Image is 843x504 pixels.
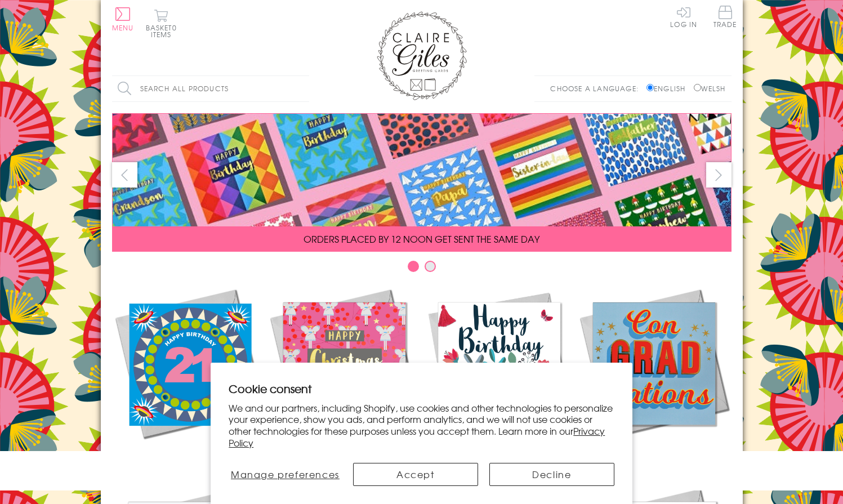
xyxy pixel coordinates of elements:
[112,7,134,31] button: Menu
[422,286,577,463] a: Birthdays
[646,83,691,93] label: English
[146,9,177,38] button: Basket0 items
[231,467,340,481] span: Manage preferences
[646,84,654,91] input: English
[425,261,436,272] button: Carousel Page 2
[112,260,732,278] div: Carousel Pagination
[112,162,137,188] button: prev
[152,449,226,463] span: New Releases
[408,261,419,272] button: Carousel Page 1 (Current Slide)
[550,83,644,93] p: Choose a language:
[304,232,539,246] span: ORDERS PLACED BY 12 NOON GET SENT THE SAME DAY
[229,381,614,396] h2: Cookie consent
[229,424,605,449] a: Privacy Policy
[151,23,177,39] span: 0 items
[377,11,467,100] img: Claire Giles Greetings Cards
[713,6,737,28] span: Trade
[229,402,614,449] p: We and our partners, including Shopify, use cookies and other technologies to personalize your ex...
[353,463,478,486] button: Accept
[112,76,309,101] input: Search all products
[577,286,732,463] a: Academic
[489,463,614,486] button: Decline
[713,6,737,30] a: Trade
[229,463,341,486] button: Manage preferences
[112,286,267,463] a: New Releases
[267,286,422,463] a: Christmas
[694,83,726,93] label: Welsh
[706,162,732,188] button: next
[298,76,309,101] input: Search
[694,84,701,91] input: Welsh
[625,449,683,463] span: Academic
[112,23,134,33] span: Menu
[670,6,697,28] a: Log In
